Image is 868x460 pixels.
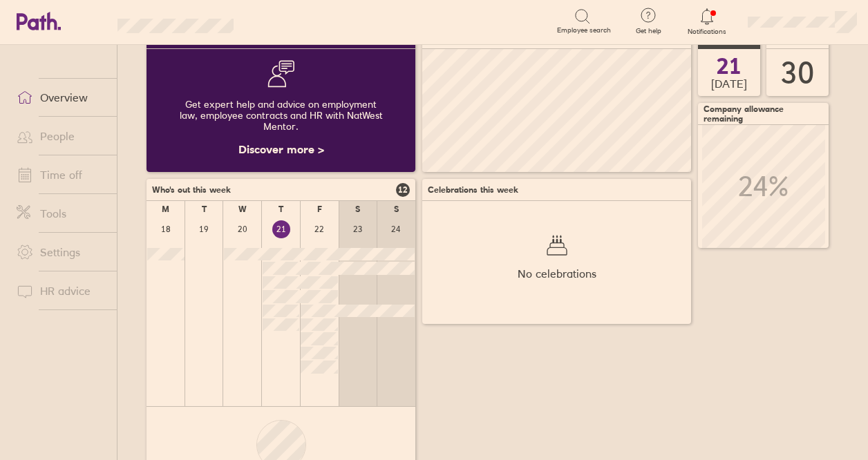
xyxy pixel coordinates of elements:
span: 21 [717,55,742,77]
div: S [355,204,360,214]
a: People [6,122,117,150]
div: Get expert help and advice on employment law, employee contracts and HR with NatWest Mentor. [158,88,404,143]
span: Celebrations this week [428,185,518,195]
span: 12 [396,183,410,197]
div: Search [271,15,306,27]
div: S [394,204,399,214]
span: Employee search [557,26,611,35]
div: W [238,204,247,214]
a: Time off [6,161,117,189]
a: Discover more > [238,142,324,156]
span: Notifications [685,28,730,36]
span: No celebrations [518,267,596,280]
div: M [162,204,169,214]
div: T [279,204,283,214]
a: Overview [6,84,117,111]
a: HR advice [6,277,117,305]
span: Who's out this week [152,185,231,195]
div: F [317,204,322,214]
span: Company allowance remaining [704,104,823,124]
a: Tools [6,200,117,227]
div: 30 [781,55,814,90]
a: Notifications [685,7,730,36]
span: [DATE] [711,77,747,90]
div: T [202,204,207,214]
span: Get help [626,27,671,35]
a: Settings [6,238,117,266]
